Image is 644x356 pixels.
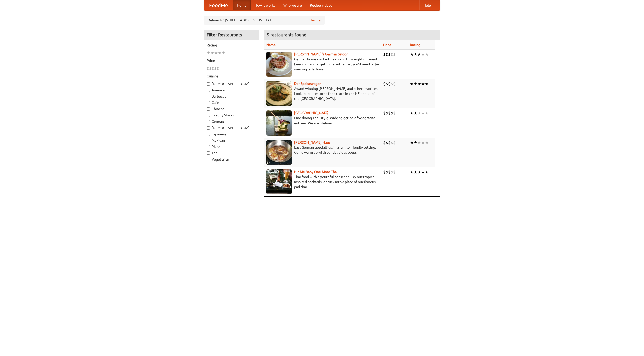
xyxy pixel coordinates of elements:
input: Vegetarian [207,158,210,161]
input: Japanese [207,133,210,136]
li: $ [393,169,396,175]
li: ★ [421,169,425,175]
h5: Cuisine [207,74,256,79]
li: $ [217,66,219,71]
li: ★ [222,50,225,56]
li: ★ [421,52,425,57]
label: German [207,119,256,124]
input: Chinese [207,107,210,111]
li: $ [393,81,396,87]
label: Japanese [207,132,256,137]
p: Thai food with a youthful bar scene. Try our tropical inspired cocktails, or tuck into a plate of... [266,174,379,189]
li: ★ [417,81,421,87]
a: Change [309,18,321,23]
a: [PERSON_NAME]'s German Saloon [294,52,348,56]
p: Award-winning [PERSON_NAME] and other favorites. Look for our restored food truck in the NE corne... [266,86,379,101]
li: ★ [414,110,417,116]
a: Help [419,0,435,10]
label: American [207,88,256,93]
a: Who we are [279,0,306,10]
li: ★ [421,81,425,87]
li: $ [391,169,393,175]
li: $ [207,66,209,71]
li: ★ [425,81,429,87]
a: FoodMe [204,0,233,10]
li: $ [386,52,388,57]
label: Cafe [207,100,256,105]
li: $ [212,66,214,71]
input: Pizza [207,145,210,148]
img: esthers.jpg [266,52,292,77]
li: ★ [425,110,429,116]
li: $ [383,52,386,57]
li: ★ [414,169,417,175]
label: Mexican [207,138,256,143]
li: ★ [410,81,414,87]
input: German [207,120,210,123]
a: Hit Me Baby One More Thai [294,170,338,174]
li: ★ [417,140,421,145]
a: How it works [251,0,279,10]
li: ★ [425,52,429,57]
li: $ [391,140,393,145]
a: Price [383,43,391,47]
label: Barbecue [207,94,256,99]
label: Thai [207,150,256,155]
li: $ [388,140,391,145]
input: [DEMOGRAPHIC_DATA] [207,126,210,130]
input: Barbecue [207,95,210,98]
a: [PERSON_NAME] Haus [294,140,330,144]
li: $ [391,110,393,116]
li: ★ [417,110,421,116]
li: $ [383,169,386,175]
li: $ [393,110,396,116]
h5: Price [207,58,256,63]
li: $ [386,110,388,116]
img: satay.jpg [266,110,292,136]
li: $ [388,81,391,87]
li: ★ [410,140,414,145]
li: ★ [421,140,425,145]
input: [DEMOGRAPHIC_DATA] [207,82,210,86]
li: $ [386,140,388,145]
li: ★ [218,50,222,56]
li: ★ [425,140,429,145]
li: ★ [421,110,425,116]
b: [GEOGRAPHIC_DATA] [294,111,329,115]
label: Vegetarian [207,157,256,162]
li: ★ [417,52,421,57]
p: German home-cooked meals and fifty-eight different beers on tap. To get more authentic, you'd nee... [266,57,379,72]
a: Home [233,0,251,10]
li: $ [383,140,386,145]
li: $ [386,81,388,87]
label: Czech / Slovak [207,113,256,118]
div: Deliver to: [STREET_ADDRESS][US_STATE] [204,16,325,25]
li: ★ [410,52,414,57]
a: Recipe videos [306,0,336,10]
li: $ [393,52,396,57]
li: $ [386,169,388,175]
li: ★ [414,140,417,145]
input: Czech / Slovak [207,114,210,117]
h5: Rating [207,43,256,48]
li: $ [383,110,386,116]
li: $ [388,52,391,57]
a: Der Speisewagen [294,82,321,86]
li: $ [388,110,391,116]
li: ★ [414,52,417,57]
input: Thai [207,151,210,155]
li: ★ [210,50,214,56]
img: speisewagen.jpg [266,81,292,106]
li: $ [388,169,391,175]
a: Rating [410,43,420,47]
label: Pizza [207,144,256,149]
li: $ [383,81,386,87]
input: Mexican [207,139,210,142]
h4: Filter Restaurants [204,30,259,40]
label: Chinese [207,106,256,111]
li: $ [209,66,212,71]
